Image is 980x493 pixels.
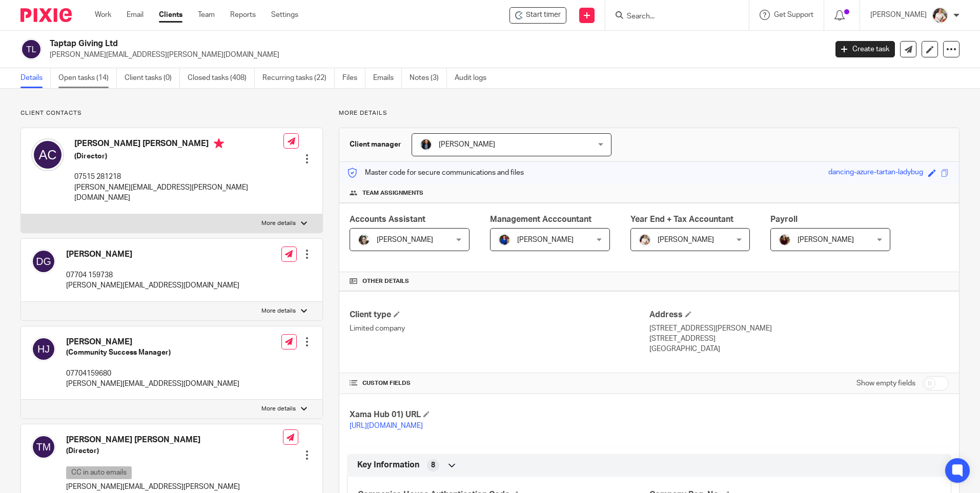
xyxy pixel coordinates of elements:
span: Team assignments [362,189,423,197]
a: Email [127,10,144,20]
h4: Xama Hub 01) URL [350,409,649,420]
label: Show empty fields [856,378,915,388]
a: Emails [373,68,402,88]
p: More details [339,109,959,117]
span: Get Support [774,11,813,18]
p: 07515 281218 [74,172,283,182]
a: Files [342,68,365,88]
a: Clients [159,10,182,20]
a: Closed tasks (408) [188,68,255,88]
h4: [PERSON_NAME] [66,337,239,347]
span: Accounts Assistant [350,215,425,223]
img: svg%3E [31,138,64,171]
img: MaxAcc_Sep21_ElliDeanPhoto_030.jpg [779,234,791,246]
img: Pixie [21,8,72,22]
p: [STREET_ADDRESS] [649,334,949,344]
h4: [PERSON_NAME] [PERSON_NAME] [66,435,283,445]
h3: Client manager [350,139,401,150]
img: Kayleigh%20Henson.jpeg [932,7,948,24]
h4: [PERSON_NAME] [PERSON_NAME] [74,138,283,151]
span: [PERSON_NAME] [658,236,714,243]
div: dancing-azure-tartan-ladybug [828,167,923,179]
a: Reports [230,10,256,20]
h4: Address [649,310,949,320]
span: Start timer [526,10,561,20]
a: Details [21,68,51,88]
p: [PERSON_NAME] [870,10,927,20]
a: Notes (3) [410,68,447,88]
span: [PERSON_NAME] [798,236,854,243]
a: Work [95,10,111,20]
p: [STREET_ADDRESS][PERSON_NAME] [649,323,949,334]
span: 8 [431,460,435,470]
img: svg%3E [31,249,56,274]
img: martin-hickman.jpg [420,138,432,151]
p: [PERSON_NAME][EMAIL_ADDRESS][DOMAIN_NAME] [66,379,239,389]
p: Master code for secure communications and files [347,168,524,178]
a: Client tasks (0) [125,68,180,88]
span: [PERSON_NAME] [439,141,495,148]
span: [PERSON_NAME] [377,236,433,243]
input: Search [626,12,718,22]
a: Open tasks (14) [58,68,117,88]
i: Primary [214,138,224,149]
p: Limited company [350,323,649,334]
span: Year End + Tax Accountant [630,215,733,223]
p: More details [261,307,296,315]
a: [URL][DOMAIN_NAME] [350,422,423,429]
span: Management Acccountant [490,215,591,223]
a: Audit logs [455,68,494,88]
p: CC in auto emails [66,466,132,479]
h5: (Community Success Manager) [66,347,239,358]
img: barbara-raine-.jpg [358,234,370,246]
h5: (Director) [74,151,283,161]
p: More details [261,405,296,413]
p: [PERSON_NAME][EMAIL_ADDRESS][PERSON_NAME][DOMAIN_NAME] [50,50,820,60]
h4: CUSTOM FIELDS [350,379,649,387]
div: Taptap Giving Ltd [509,7,566,24]
h4: Client type [350,310,649,320]
img: Kayleigh%20Henson.jpeg [639,234,651,246]
p: More details [261,219,296,228]
p: [GEOGRAPHIC_DATA] [649,344,949,354]
h2: Taptap Giving Ltd [50,38,666,49]
img: Nicole.jpeg [498,234,511,246]
img: svg%3E [21,38,42,60]
p: Client contacts [21,109,323,117]
a: Settings [271,10,298,20]
a: Create task [835,41,895,57]
span: Payroll [770,215,798,223]
img: svg%3E [31,435,56,459]
span: [PERSON_NAME] [517,236,574,243]
h4: [PERSON_NAME] [66,249,239,260]
span: Key Information [357,460,419,470]
p: [PERSON_NAME][EMAIL_ADDRESS][PERSON_NAME][DOMAIN_NAME] [74,182,283,203]
a: Recurring tasks (22) [262,68,335,88]
span: Other details [362,277,409,285]
h5: (Director) [66,446,283,456]
a: Team [198,10,215,20]
p: [PERSON_NAME][EMAIL_ADDRESS][DOMAIN_NAME] [66,280,239,291]
p: 07704159680 [66,368,239,379]
img: svg%3E [31,337,56,361]
p: 07704 159738 [66,270,239,280]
